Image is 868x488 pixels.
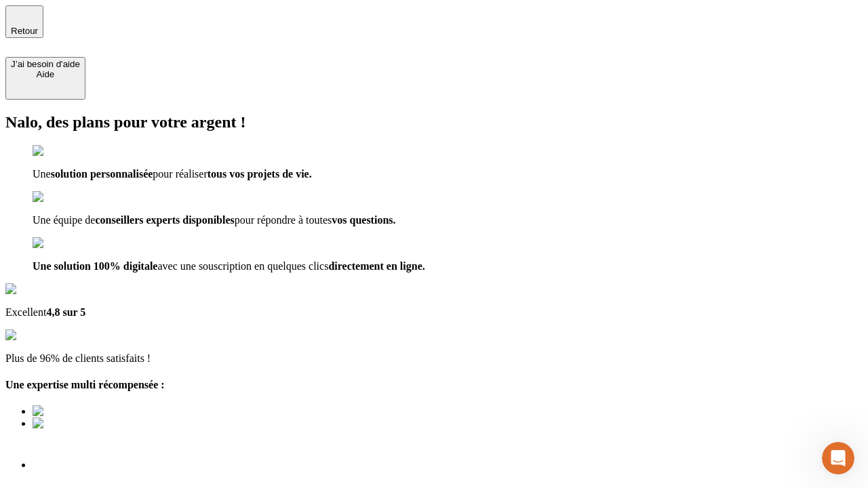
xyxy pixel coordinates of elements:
[5,57,85,100] button: J’ai besoin d'aideAide
[46,306,85,318] span: 4,8 sur 5
[208,168,312,180] span: tous vos projets de vie.
[157,260,328,272] span: avec une souscription en quelques clics
[5,329,73,342] img: reviews stars
[11,59,80,69] div: J’ai besoin d'aide
[328,260,425,272] span: directement en ligne.
[5,306,46,318] span: Excellent
[822,442,854,474] iframe: Intercom live chat
[5,283,84,296] img: Google Review
[5,113,863,131] h2: Nalo, des plans pour votre argent !
[5,5,43,38] button: Retour
[235,214,332,226] span: pour répondre à toutes
[33,418,158,430] img: Best savings advice award
[11,26,38,36] span: Retour
[5,457,863,482] h1: Votre résultat de simulation est prêt !
[95,214,234,226] span: conseillers experts disponibles
[33,260,157,272] span: Une solution 100% digitale
[51,168,153,180] span: solution personnalisée
[153,168,207,180] span: pour réaliser
[33,405,158,418] img: Best savings advice award
[5,352,863,365] p: Plus de 96% de clients satisfaits !
[33,145,91,157] img: checkmark
[33,191,91,203] img: checkmark
[33,237,91,249] img: checkmark
[11,69,80,79] div: Aide
[33,214,95,226] span: Une équipe de
[33,168,51,180] span: Une
[332,214,395,226] span: vos questions.
[5,379,863,391] h4: Une expertise multi récompensée :
[33,430,158,442] img: Best savings advice award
